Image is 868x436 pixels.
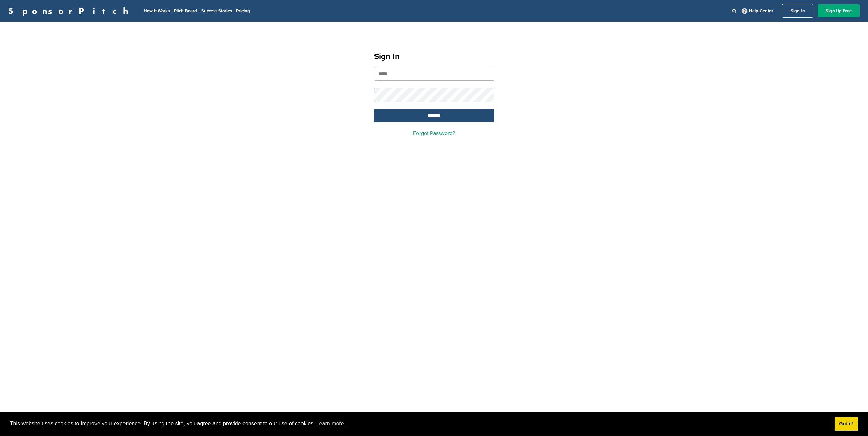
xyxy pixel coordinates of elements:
a: Pitch Board [174,8,197,14]
a: Help Center [740,7,775,15]
a: learn more about cookies [315,419,345,429]
a: Pricing [236,8,250,14]
a: Forgot Password? [413,130,455,137]
a: dismiss cookie message [835,417,858,431]
a: Sign Up Free [818,4,860,17]
h1: Sign In [374,50,494,63]
span: This website uses cookies to improve your experience. By using the site, you agree and provide co... [10,419,829,429]
a: SponsorPitch [8,6,133,15]
a: How It Works [144,8,170,14]
a: Success Stories [201,8,232,14]
a: Sign In [782,4,813,18]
